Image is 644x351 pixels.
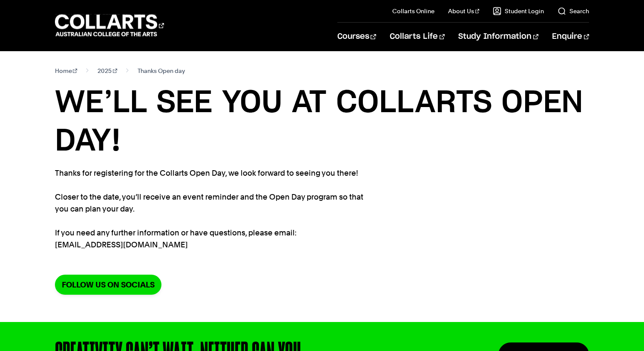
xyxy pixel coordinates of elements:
[448,7,480,15] a: About Us
[558,7,589,15] a: Search
[337,23,376,51] a: Courses
[55,275,161,295] a: Follow us on socials
[390,23,445,51] a: Collarts Life
[493,7,544,15] a: Student Login
[55,65,78,77] a: Home
[55,167,366,251] p: Thanks for registering for the Collarts Open Day, we look forward to seeing you there! Closer to ...
[138,65,185,77] span: Thanks Open day
[98,65,117,77] a: 2025
[392,7,434,15] a: Collarts Online
[458,23,538,51] a: Study Information
[552,23,589,51] a: Enquire
[55,13,164,38] div: Go to homepage
[55,84,589,160] h1: WE’LL SEE YOU AT COLLARTS OPEN DAY!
